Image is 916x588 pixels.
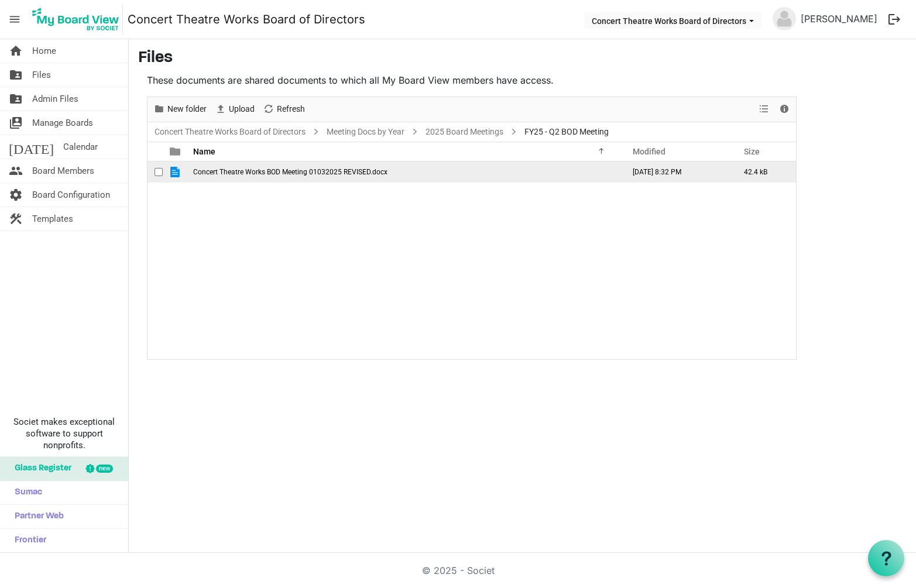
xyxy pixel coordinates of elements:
[32,183,110,207] span: Board Configuration
[732,161,796,183] td: 42.4 kB is template cell column header Size
[9,529,46,552] span: Frontier
[29,5,128,34] a: My Board View Logo
[138,49,907,68] h3: Files
[211,97,259,122] div: Upload
[9,505,64,528] span: Partner Web
[259,97,309,122] div: Refresh
[522,125,611,139] span: FY25 - Q2 BOD Meeting
[9,207,23,231] span: construction
[32,111,93,135] span: Manage Boards
[152,102,209,116] button: New folder
[754,97,774,122] div: View
[422,565,495,576] a: © 2025 - Societ
[584,12,761,29] button: Concert Theatre Works Board of Directors dropdownbutton
[744,147,760,156] span: Size
[4,8,26,30] span: menu
[32,39,56,63] span: Home
[190,161,620,183] td: Concert Theatre Works BOD Meeting 01032025 REVISED.docx is template cell column header Name
[32,87,78,111] span: Admin Files
[633,147,665,156] span: Modified
[32,159,94,183] span: Board Members
[193,168,387,176] span: Concert Theatre Works BOD Meeting 01032025 REVISED.docx
[324,125,407,139] a: Meeting Docs by Year
[63,135,98,159] span: Calendar
[5,416,123,451] span: Societ makes exceptional software to support nonprofits.
[9,159,23,183] span: people
[96,465,113,473] div: new
[9,63,23,87] span: folder_shared
[777,102,793,116] button: Details
[9,39,23,63] span: home
[32,207,73,231] span: Templates
[774,97,794,122] div: Details
[149,97,211,122] div: New folder
[796,7,882,30] a: [PERSON_NAME]
[9,135,54,159] span: [DATE]
[773,7,796,30] img: no-profile-picture.svg
[147,73,797,87] p: These documents are shared documents to which all My Board View members have access.
[620,161,732,183] td: January 06, 2025 8:32 PM column header Modified
[9,481,42,504] span: Sumac
[276,102,306,116] span: Refresh
[213,102,257,116] button: Upload
[29,5,123,34] img: My Board View Logo
[882,7,907,32] button: logout
[9,183,23,207] span: settings
[9,87,23,111] span: folder_shared
[9,457,71,480] span: Glass Register
[423,125,506,139] a: 2025 Board Meetings
[166,102,208,116] span: New folder
[163,161,190,183] td: is template cell column header type
[32,63,51,87] span: Files
[193,147,215,156] span: Name
[228,102,256,116] span: Upload
[261,102,307,116] button: Refresh
[9,111,23,135] span: switch_account
[147,161,163,183] td: checkbox
[757,102,771,116] button: View dropdownbutton
[128,8,365,31] a: Concert Theatre Works Board of Directors
[152,125,308,139] a: Concert Theatre Works Board of Directors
